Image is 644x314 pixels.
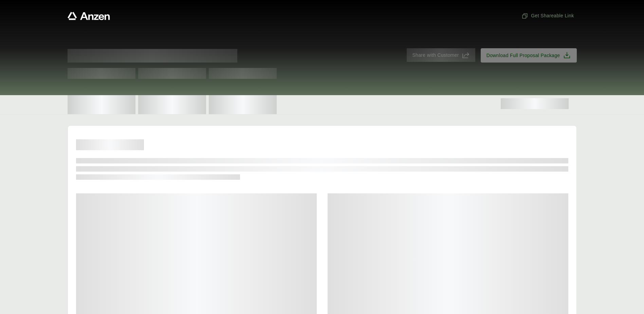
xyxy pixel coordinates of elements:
[68,68,135,79] span: Test
[68,12,110,20] a: Anzen website
[519,10,576,22] button: Get Shareable Link
[412,52,459,59] span: Share with Customer
[68,49,237,63] span: Proposal for
[209,68,277,79] span: Test
[138,68,206,79] span: Test
[521,12,574,19] span: Get Shareable Link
